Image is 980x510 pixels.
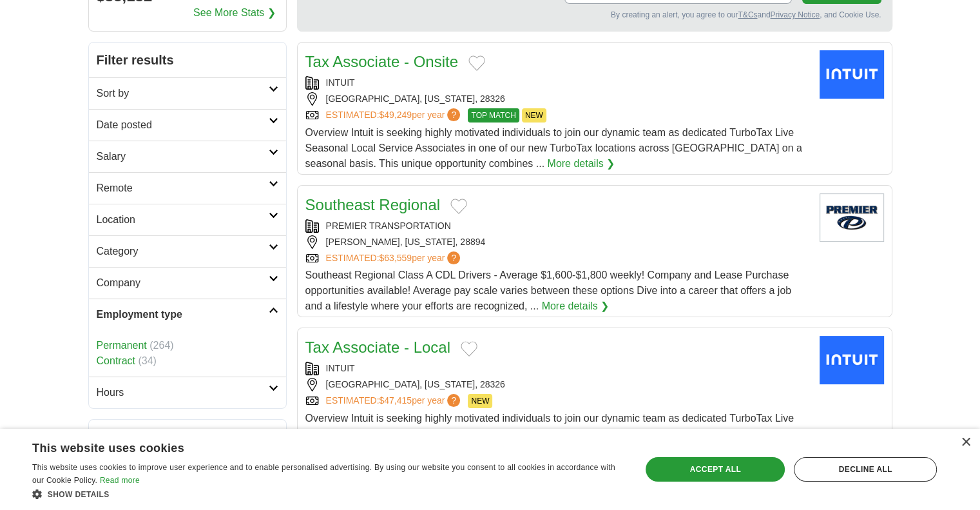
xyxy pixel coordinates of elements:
[961,438,970,447] div: Close
[89,377,286,408] a: Hours
[326,363,355,373] a: INTUIT
[89,299,286,330] a: Employment type
[468,55,485,71] button: Add to favorite jobs
[100,476,140,485] a: Read more, opens a new window
[97,244,269,259] h2: Category
[97,86,269,101] h2: Sort by
[379,253,412,263] span: $63,559
[522,108,546,123] span: NEW
[89,77,286,109] a: Sort by
[447,108,460,121] span: ?
[820,336,884,384] img: Intuit logo
[468,108,519,123] span: TOP MATCH
[542,299,610,314] a: More details ❯
[326,77,355,88] a: INTUIT
[48,490,110,499] span: Show details
[97,212,269,228] h2: Location
[97,355,135,366] a: Contract
[32,463,615,485] span: This website uses cookies to improve user experience and to enable personalised advertising. By u...
[646,457,785,482] div: Accept all
[89,109,286,141] a: Date posted
[193,5,276,21] a: See More Stats ❯
[468,394,492,408] span: NEW
[461,341,477,357] button: Add to favorite jobs
[97,340,147,351] a: Permanent
[97,117,269,133] h2: Date posted
[89,267,286,299] a: Company
[89,172,286,204] a: Remote
[305,338,450,356] a: Tax Associate - Local
[97,307,269,322] h2: Employment type
[447,394,460,407] span: ?
[89,235,286,267] a: Category
[305,92,809,106] div: [GEOGRAPHIC_DATA], [US_STATE], 28326
[97,275,269,291] h2: Company
[89,204,286,235] a: Location
[97,181,269,196] h2: Remote
[305,270,792,311] span: Southeast Regional Class A CDL Drivers - Average $1,600-$1,800 weekly! Company and Lease Purchase...
[97,427,278,447] h2: Popular searches
[305,235,809,249] div: [PERSON_NAME], [US_STATE], 28894
[326,221,451,231] a: PREMIER TRANSPORTATION
[379,395,412,406] span: $47,415
[305,196,440,213] a: Southeast Regional
[308,9,881,21] div: By creating an alert, you agree to our and , and Cookie Use.
[305,378,809,391] div: [GEOGRAPHIC_DATA], [US_STATE], 28326
[794,457,937,482] div: Decline all
[326,108,463,123] a: ESTIMATED:$49,249per year?
[820,50,884,99] img: Intuit logo
[326,394,463,408] a: ESTIMATED:$47,415per year?
[379,110,412,120] span: $49,249
[738,10,757,19] a: T&Cs
[326,251,463,265] a: ESTIMATED:$63,559per year?
[97,385,269,400] h2: Hours
[770,10,820,19] a: Privacy Notice
[89,43,286,77] h2: Filter results
[32,436,591,456] div: This website uses cookies
[820,193,884,242] img: Premier Transportation logo
[32,487,623,500] div: Show details
[305,127,802,169] span: Overview Intuit is seeking highly motivated individuals to join our dynamic team as dedicated Tur...
[97,149,269,164] h2: Salary
[447,251,460,264] span: ?
[450,199,467,214] button: Add to favorite jobs
[547,156,615,172] a: More details ❯
[138,355,156,366] span: (34)
[305,53,458,70] a: Tax Associate - Onsite
[149,340,173,351] span: (264)
[89,141,286,172] a: Salary
[305,413,802,455] span: Overview Intuit is seeking highly motivated individuals to join our dynamic team as dedicated Tur...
